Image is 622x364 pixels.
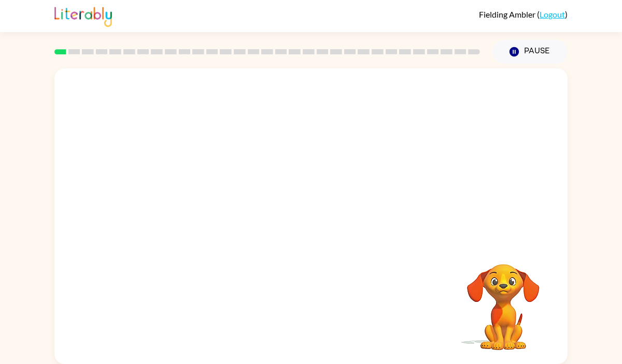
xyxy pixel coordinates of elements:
button: Pause [492,40,568,64]
video: Your browser must support playing .mp4 files to use Literably. Please try using another browser. [451,248,555,352]
div: ( ) [479,9,568,19]
img: Literably [54,4,112,27]
a: Logout [540,9,565,19]
span: Fielding Ambler [479,9,537,19]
